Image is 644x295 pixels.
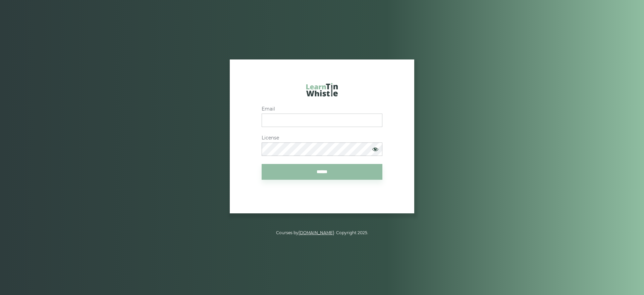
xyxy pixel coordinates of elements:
label: Email [262,106,382,112]
a: [DOMAIN_NAME] [299,230,334,235]
label: License [262,135,382,141]
p: Courses by · Copyright 2025. [133,229,511,236]
a: LearnTinWhistle.com [306,83,338,100]
img: LearnTinWhistle.com [306,83,338,96]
